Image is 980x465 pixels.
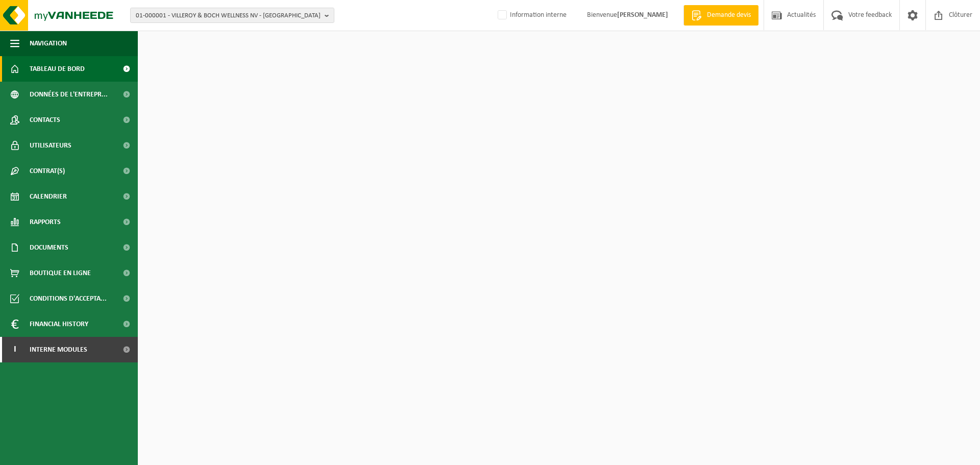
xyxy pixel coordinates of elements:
[30,337,87,362] span: Interne modules
[30,286,107,311] span: Conditions d'accepta...
[617,11,668,19] strong: [PERSON_NAME]
[30,260,91,286] span: Boutique en ligne
[30,311,88,337] span: Financial History
[704,10,753,20] span: Demande devis
[30,56,85,82] span: Tableau de bord
[130,8,334,23] button: 01-000001 - VILLEROY & BOCH WELLNESS NV - [GEOGRAPHIC_DATA]
[30,107,60,133] span: Contacts
[683,5,758,26] a: Demande devis
[30,82,108,107] span: Données de l'entrepr...
[30,235,68,260] span: Documents
[30,31,67,56] span: Navigation
[30,184,67,209] span: Calendrier
[30,133,71,158] span: Utilisateurs
[136,8,321,23] span: 01-000001 - VILLEROY & BOCH WELLNESS NV - [GEOGRAPHIC_DATA]
[30,209,61,235] span: Rapports
[496,8,567,23] label: Information interne
[10,337,19,362] span: I
[30,158,65,184] span: Contrat(s)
